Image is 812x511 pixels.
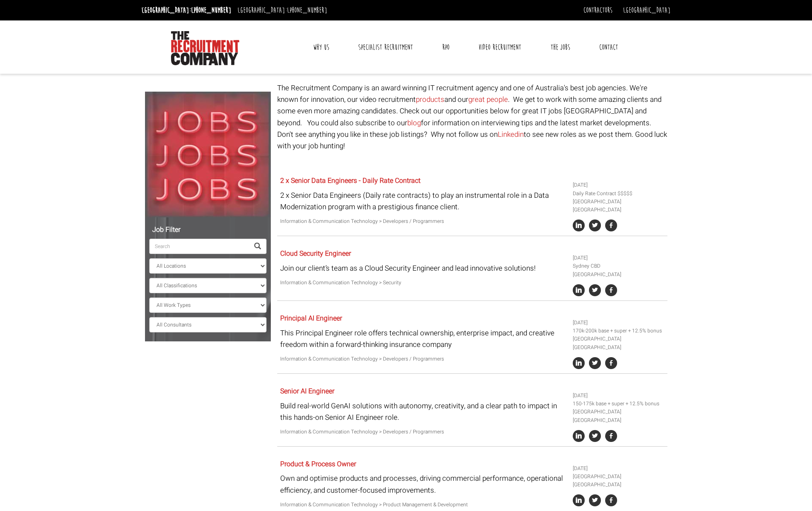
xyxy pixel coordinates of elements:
li: 170k-200k base + super + 12.5% bonus [573,327,664,335]
p: 2 x Senior Data Engineers (Daily rate contracts) to play an instrumental role in a Data Moderniza... [280,190,566,213]
li: [GEOGRAPHIC_DATA] [GEOGRAPHIC_DATA] [573,408,664,424]
p: Information & Communication Technology > Product Management & Development [280,501,566,509]
p: Own and optimise products and processes, driving commercial performance, operational efficiency, ... [280,473,566,496]
li: Sydney CBD [GEOGRAPHIC_DATA] [573,262,664,278]
a: [PHONE_NUMBER] [191,6,231,15]
li: [DATE] [573,254,664,262]
p: Information & Communication Technology > Developers / Programmers [280,428,566,436]
li: [DATE] [573,465,664,473]
li: [GEOGRAPHIC_DATA]: [235,3,329,17]
p: This Principal Engineer role offers technical ownership, enterprise impact, and creative freedom ... [280,327,566,350]
p: Build real-world GenAI solutions with autonomy, creativity, and a clear path to impact in this ha... [280,400,566,423]
li: [GEOGRAPHIC_DATA] [GEOGRAPHIC_DATA] [573,198,664,214]
input: Search [149,239,249,254]
li: [GEOGRAPHIC_DATA]: [139,3,233,17]
h5: Job Filter [149,226,267,234]
li: Daily Rate Contract $$$$$ [573,190,664,198]
a: 2 x Senior Data Engineers - Daily Rate Contract [280,176,420,186]
li: [GEOGRAPHIC_DATA] [GEOGRAPHIC_DATA] [573,335,664,351]
a: blog [407,118,421,128]
a: Why Us [307,37,336,58]
p: Information & Communication Technology > Developers / Programmers [280,355,566,363]
a: Senior AI Engineer [280,386,334,396]
p: Information & Communication Technology > Security [280,279,566,287]
li: [DATE] [573,319,664,327]
p: Join our client’s team as a Cloud Security Engineer and lead innovative solutions! [280,263,566,274]
a: The Jobs [544,37,577,58]
a: RPO [436,37,456,58]
a: Video Recruitment [472,37,528,58]
a: Specialist Recruitment [352,37,419,58]
a: Linkedin [498,129,524,140]
a: great people [468,94,508,105]
img: The Recruitment Company [171,31,239,65]
a: Product & Process Owner [280,459,356,469]
a: [PHONE_NUMBER] [287,6,327,15]
a: Principal AI Engineer [280,313,342,323]
p: Information & Communication Technology > Developers / Programmers [280,217,566,225]
li: [DATE] [573,181,664,189]
a: [GEOGRAPHIC_DATA] [623,6,670,15]
a: Contractors [583,6,612,15]
img: Jobs, Jobs, Jobs [145,92,271,217]
p: The Recruitment Company is an award winning IT recruitment agency and one of Australia's best job... [277,82,667,152]
a: Cloud Security Engineer [280,248,351,259]
a: products [416,94,444,105]
a: Contact [593,37,624,58]
li: [GEOGRAPHIC_DATA] [GEOGRAPHIC_DATA] [573,473,664,489]
li: [DATE] [573,392,664,400]
li: 150-175k base + super + 12.5% bonus [573,400,664,408]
